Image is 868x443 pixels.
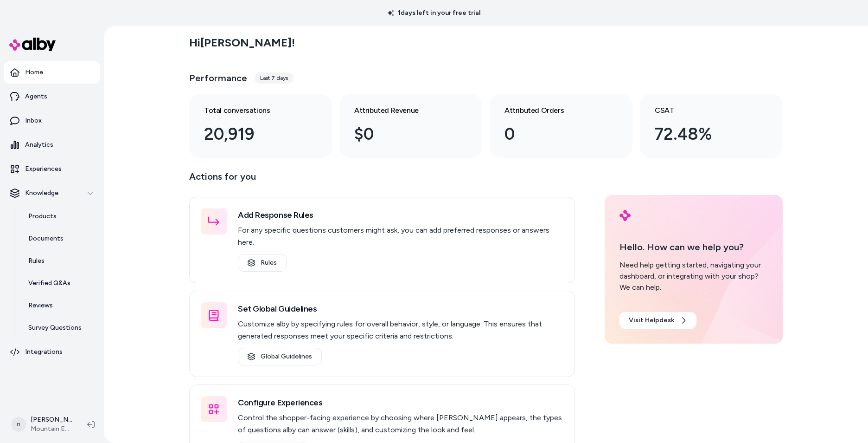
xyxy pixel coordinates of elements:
[25,116,42,125] p: Inbox
[4,61,100,84] a: Home
[25,164,62,174] p: Experiences
[238,208,563,221] h3: Add Response Rules
[189,94,332,158] a: Total conversations 20,919
[504,122,603,147] div: 0
[4,110,100,132] a: Inbox
[255,72,294,84] div: Last 7 days
[655,122,753,147] div: 72.48%
[28,234,64,243] p: Documents
[28,301,53,310] p: Reviews
[4,158,100,180] a: Experiences
[19,317,100,339] a: Survey Questions
[238,396,563,409] h3: Configure Experiences
[238,254,287,272] a: Rules
[4,134,100,156] a: Analytics
[19,205,100,228] a: Products
[28,212,57,221] p: Products
[382,8,486,18] p: 1 days left in your free trial
[490,94,632,158] a: Attributed Orders 0
[640,94,783,158] a: CSAT 72.48%
[189,72,247,85] h3: Performance
[19,228,100,250] a: Documents
[25,68,43,77] p: Home
[189,169,575,191] p: Actions for you
[25,140,53,150] p: Analytics
[238,224,563,248] p: For any specific questions customers might ask, you can add preferred responses or answers here.
[4,85,100,108] a: Agents
[25,189,58,198] p: Knowledge
[4,341,100,363] a: Integrations
[28,279,70,288] p: Verified Q&As
[655,105,753,116] h3: CSAT
[28,256,45,266] p: Rules
[11,417,26,432] span: n
[619,210,631,221] img: alby Logo
[19,250,100,272] a: Rules
[619,312,696,329] a: Visit Helpdesk
[25,347,63,357] p: Integrations
[204,105,302,116] h3: Total conversations
[354,122,453,147] div: $0
[6,410,80,439] button: n[PERSON_NAME]Mountain Equipment Company
[4,182,100,204] button: Knowledge
[9,38,56,51] img: alby Logo
[31,415,72,424] p: [PERSON_NAME]
[28,323,82,332] p: Survey Questions
[354,105,453,116] h3: Attributed Revenue
[25,92,47,101] p: Agents
[619,240,768,254] p: Hello. How can we help you?
[19,272,100,294] a: Verified Q&As
[189,36,295,50] h2: Hi [PERSON_NAME] !
[238,412,563,436] p: Control the shopper-facing experience by choosing where [PERSON_NAME] appears, the types of quest...
[238,318,563,342] p: Customize alby by specifying rules for overall behavior, style, or language. This ensures that ge...
[238,348,322,365] a: Global Guidelines
[19,294,100,317] a: Reviews
[204,122,302,147] div: 20,919
[504,105,603,116] h3: Attributed Orders
[339,94,482,158] a: Attributed Revenue $0
[619,260,768,293] div: Need help getting started, navigating your dashboard, or integrating with your shop? We can help.
[31,424,72,434] span: Mountain Equipment Company
[238,302,563,315] h3: Set Global Guidelines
